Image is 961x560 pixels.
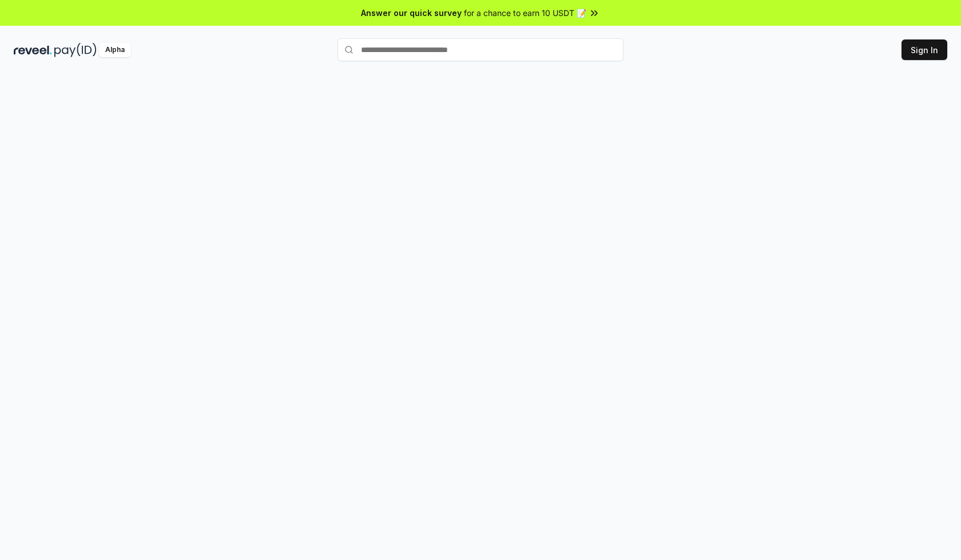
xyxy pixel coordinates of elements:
[99,43,131,57] div: Alpha
[14,43,52,57] img: reveel_dark
[902,39,947,60] button: Sign In
[361,7,462,19] span: Answer our quick survey
[54,43,97,57] img: pay_id
[464,7,586,19] span: for a chance to earn 10 USDT 📝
